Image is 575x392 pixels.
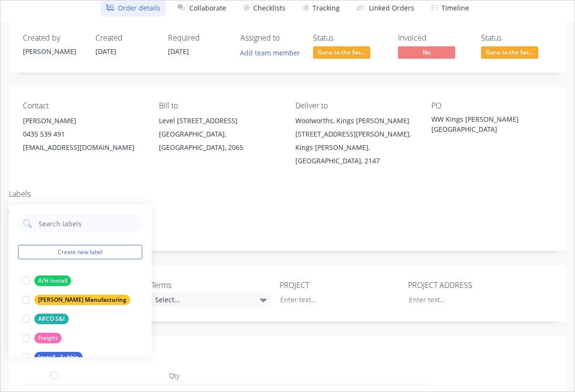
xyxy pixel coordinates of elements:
[295,114,417,141] div: Woolworths, Kings [PERSON_NAME] [STREET_ADDRESS][PERSON_NAME],
[398,46,455,58] span: No
[168,33,225,42] div: Required
[23,46,80,56] div: [PERSON_NAME]
[313,46,370,58] span: Gone to the Fac...
[295,114,417,168] div: Woolworths, Kings [PERSON_NAME] [STREET_ADDRESS][PERSON_NAME],Kings [PERSON_NAME], [GEOGRAPHIC_DA...
[313,33,370,42] div: Status
[431,101,553,110] div: PO
[95,47,116,56] span: [DATE]
[481,46,538,61] button: Gone to the Fac...
[18,312,73,326] button: ARCO S&I
[398,33,470,42] div: Invoiced
[9,190,233,199] div: Labels
[159,114,280,154] div: Level [STREET_ADDRESS][GEOGRAPHIC_DATA], [GEOGRAPHIC_DATA], 2065
[159,101,280,110] div: Bill to
[34,333,62,343] div: Freight
[235,46,305,59] button: Add team member
[23,223,553,232] div: Notes
[280,279,399,291] label: PROJECT
[240,46,305,59] button: Add team member
[159,114,280,127] div: Level [STREET_ADDRESS]
[3,202,47,215] button: Add labels
[34,275,71,286] div: A/H Install
[18,245,142,259] button: Create new label
[295,141,417,168] div: Kings [PERSON_NAME], [GEOGRAPHIC_DATA], 2147
[159,127,280,154] div: [GEOGRAPHIC_DATA], [GEOGRAPHIC_DATA], 2065
[313,46,370,61] button: Gone to the Fac...
[23,33,80,42] div: Created by
[151,279,271,291] label: Terms
[23,141,144,154] div: [EMAIL_ADDRESS][DOMAIN_NAME]
[18,293,134,307] button: [PERSON_NAME] Manufacturing
[168,47,189,56] span: [DATE]
[18,274,75,287] button: A/H Install
[23,114,144,127] div: [PERSON_NAME]
[481,46,538,58] span: Gone to the Fac...
[408,279,527,291] label: PROJECT ADDRESS
[481,33,553,42] div: Status
[34,352,83,362] div: Install - Subbie
[151,293,271,307] div: Select...
[34,314,69,324] div: ARCO S&I
[295,101,417,110] div: Deliver to
[23,114,144,154] div: [PERSON_NAME]0435 539 491[EMAIL_ADDRESS][DOMAIN_NAME]
[18,350,86,364] button: Install - Subbie
[240,33,298,42] div: Assigned to
[23,101,144,110] div: Contact
[23,127,144,141] div: 0435 539 491
[95,33,153,42] div: Created
[38,214,137,233] input: Search labels
[18,331,65,345] button: Freight
[34,295,130,305] div: [PERSON_NAME] Manufacturing
[73,366,276,385] div: Qty
[431,114,551,134] div: WW Kings [PERSON_NAME] [GEOGRAPHIC_DATA]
